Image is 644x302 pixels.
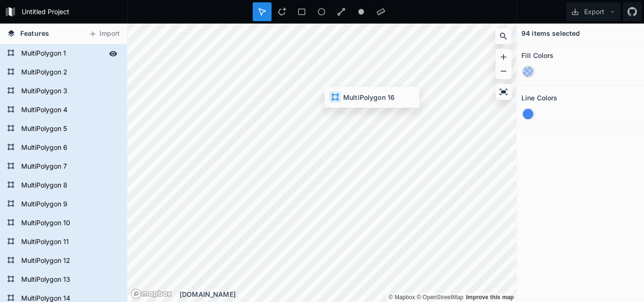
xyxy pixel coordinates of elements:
h4: 94 items selected [521,28,580,38]
button: Import [84,26,124,41]
h2: Line Colors [521,90,558,105]
a: OpenStreetMap [417,294,463,301]
a: Map feedback [466,294,514,301]
h2: Fill Colors [521,48,554,63]
a: Mapbox [388,294,415,301]
span: Features [20,28,49,38]
a: Mapbox logo [131,288,172,299]
button: Export [566,2,620,21]
div: [DOMAIN_NAME] [180,289,516,299]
